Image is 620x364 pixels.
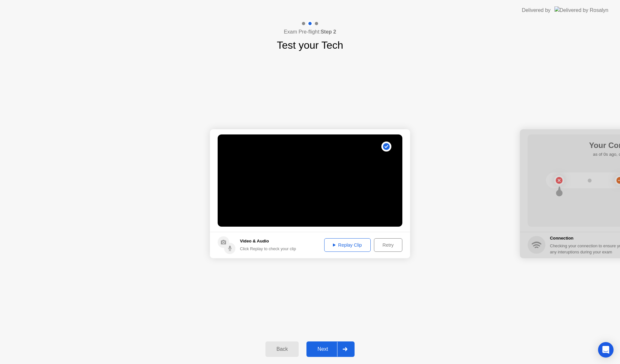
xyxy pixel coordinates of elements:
h4: Exam Pre-flight: [284,28,336,36]
button: Retry [374,238,402,252]
div: Replay Clip [326,242,368,248]
div: Delivered by [522,6,551,14]
h5: Video & Audio [240,238,296,244]
h1: Test your Tech [277,37,343,53]
div: Click Replay to check your clip [240,246,296,252]
img: Delivered by Rosalyn [554,6,608,14]
div: Retry [376,242,400,248]
button: Back [265,341,299,357]
button: Replay Clip [324,238,371,252]
div: Open Intercom Messenger [598,342,614,358]
button: Next [306,341,355,357]
div: Next [308,346,337,352]
div: Back [267,346,297,352]
b: Step 2 [321,29,336,34]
